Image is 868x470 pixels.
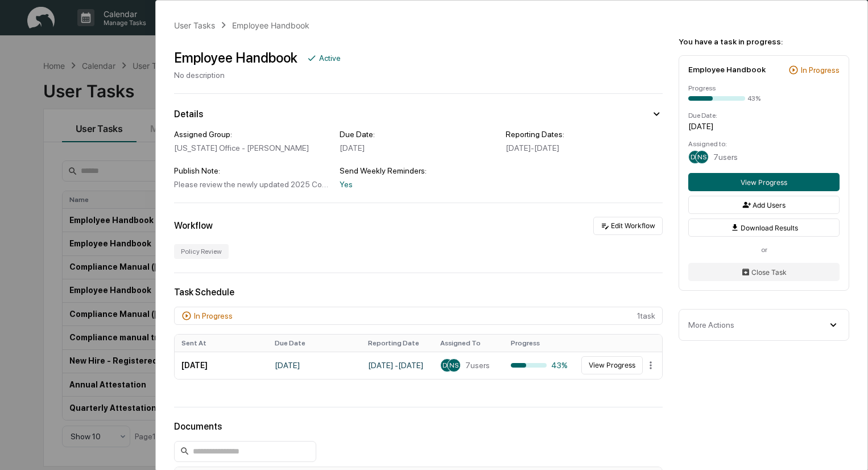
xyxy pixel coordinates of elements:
[688,320,734,329] div: More Actions
[340,130,497,139] div: Due Date:
[174,307,663,325] div: 1 task
[465,361,490,370] span: 7 users
[688,112,840,119] div: Due Date:
[449,361,458,369] span: NS
[581,356,643,374] button: View Progress
[688,196,840,214] button: Add Users
[443,361,452,369] span: DD
[174,71,341,80] div: No description
[688,218,840,237] button: Download Results
[688,140,840,148] div: Assigned to:
[340,166,497,175] div: Send Weekly Reminders:
[697,153,706,161] span: NS
[504,335,574,352] th: Progress
[506,130,663,139] div: Reporting Dates:
[174,50,297,66] div: Employee Handbook
[174,421,663,432] div: Documents
[688,246,840,254] div: or
[174,143,331,152] div: [US_STATE] Office - [PERSON_NAME]
[175,352,268,379] td: [DATE]
[506,143,559,152] span: [DATE] - [DATE]
[688,173,840,191] button: View Progress
[688,65,766,74] div: Employee Handbook
[688,122,840,131] div: [DATE]
[688,84,840,92] div: Progress
[361,335,433,352] th: Reporting Date
[174,166,331,175] div: Publish Note:
[801,65,840,75] div: In Progress
[174,244,229,259] div: Policy Review
[174,220,213,231] div: Workflow
[691,153,700,161] span: DD
[232,20,309,30] div: Employee Handbook
[688,263,840,281] button: Close Task
[175,335,268,352] th: Sent At
[174,180,331,189] div: Please review the newly updated 2025 Compliance Manual. Once you have reviewed it, kindly confirm...
[340,143,497,152] div: [DATE]
[832,432,862,463] iframe: Open customer support
[713,152,738,162] span: 7 users
[174,130,331,139] div: Assigned Group:
[268,352,361,379] td: [DATE]
[593,217,663,235] button: Edit Workflow
[174,20,215,30] div: User Tasks
[511,361,568,370] div: 43%
[747,94,760,102] div: 43%
[174,109,203,119] div: Details
[433,335,504,352] th: Assigned To
[361,352,433,379] td: [DATE] - [DATE]
[194,311,233,320] div: In Progress
[340,180,497,189] div: Yes
[174,287,663,298] div: Task Schedule
[268,335,361,352] th: Due Date
[319,53,341,63] div: Active
[679,37,849,46] div: You have a task in progress:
